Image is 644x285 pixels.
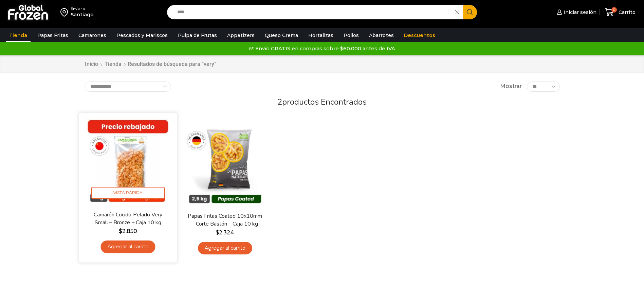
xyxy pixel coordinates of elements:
a: Abarrotes [366,29,397,42]
bdi: 2.324 [216,229,234,236]
span: Mostrar [500,83,522,90]
a: Tienda [6,29,31,42]
a: Pollos [340,29,362,42]
a: Appetizers [224,29,258,42]
span: 2 [277,96,282,107]
a: Descuentos [401,29,439,42]
span: $ [216,229,219,236]
a: Pescados y Mariscos [113,29,171,42]
a: Papas Fritas Coated 10x10mm – Corte Bastón – Caja 10 kg [186,212,264,228]
a: Camarón Cocido Pelado Very Small – Bronze – Caja 10 kg [88,211,167,227]
img: address-field-icon.svg [60,6,71,18]
a: Camarones [75,29,110,42]
a: Tienda [104,60,122,68]
a: Inicio [85,60,98,68]
span: 0 [611,7,617,13]
div: Enviar a [71,6,94,11]
span: Carrito [617,9,636,16]
a: Queso Crema [261,29,301,42]
h1: Resultados de búsqueda para “very” [128,61,216,67]
a: Hortalizas [305,29,337,42]
a: Papas Fritas [34,29,72,42]
div: Santiago [71,11,94,18]
span: $ [118,228,122,234]
span: Iniciar sesión [562,9,596,16]
button: Search button [463,5,477,19]
a: Pulpa de Frutas [174,29,220,42]
bdi: 2.850 [118,228,137,234]
span: productos encontrados [282,96,367,107]
select: Pedido de la tienda [85,82,171,92]
span: Vista Rápida [91,187,165,199]
nav: Breadcrumb [85,60,216,68]
a: Agregar al carrito: “Camarón Cocido Pelado Very Small - Bronze - Caja 10 kg” [100,241,155,253]
a: 0 Carrito [603,4,637,20]
a: Iniciar sesión [555,5,596,19]
a: Agregar al carrito: “Papas Fritas Coated 10x10mm - Corte Bastón - Caja 10 kg” [198,242,252,254]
